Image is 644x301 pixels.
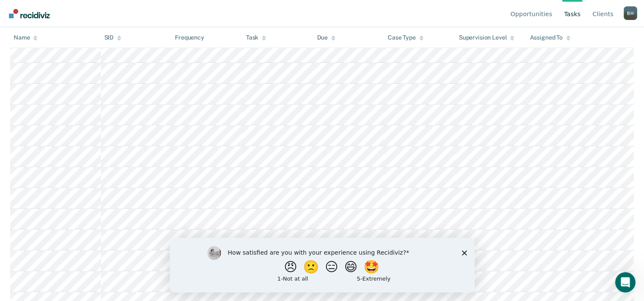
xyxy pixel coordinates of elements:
[530,34,570,41] div: Assigned To
[9,9,50,18] img: Recidiviz
[459,34,515,41] div: Supervision Level
[104,34,122,41] div: SID
[615,272,635,292] iframe: Intercom live chat
[624,6,637,20] div: B H
[170,238,475,292] iframe: Survey by Kim from Recidiviz
[14,34,37,41] div: Name
[175,34,204,41] div: Frequency
[388,34,424,41] div: Case Type
[317,34,335,41] div: Due
[246,34,266,41] div: Task
[624,6,637,20] button: Profile dropdown button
